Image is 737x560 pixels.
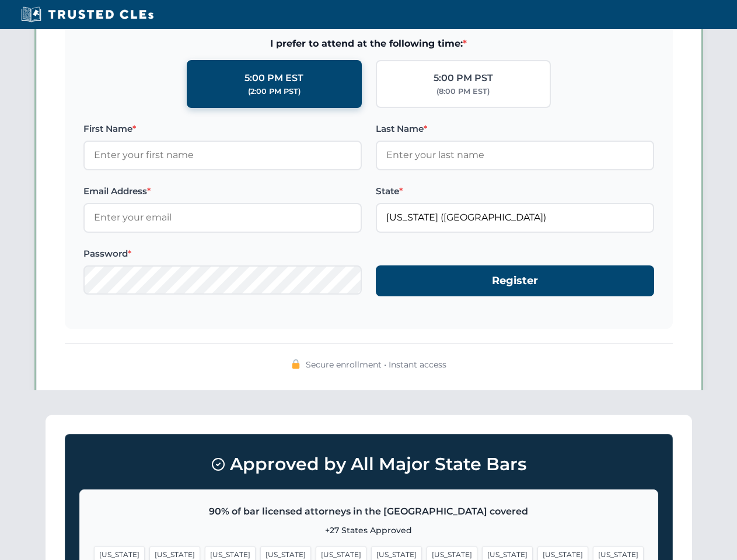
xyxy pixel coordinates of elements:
[376,265,654,296] button: Register
[376,122,654,136] label: Last Name
[83,141,362,170] input: Enter your first name
[94,504,644,519] p: 90% of bar licensed attorneys in the [GEOGRAPHIC_DATA] covered
[376,141,654,170] input: Enter your last name
[434,71,493,86] div: 5:00 PM PST
[436,86,490,97] div: (8:00 PM EST)
[18,6,157,23] img: Trusted CLEs
[83,184,362,198] label: Email Address
[376,203,654,232] input: Florida (FL)
[376,184,654,198] label: State
[306,358,446,371] span: Secure enrollment • Instant access
[83,36,654,51] span: I prefer to attend at the following time:
[83,203,362,232] input: Enter your email
[291,359,301,369] img: 🔒
[83,122,362,136] label: First Name
[248,86,301,97] div: (2:00 PM PST)
[94,524,644,537] p: +27 States Approved
[83,247,362,261] label: Password
[244,71,303,86] div: 5:00 PM EST
[79,449,658,480] h3: Approved by All Major State Bars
